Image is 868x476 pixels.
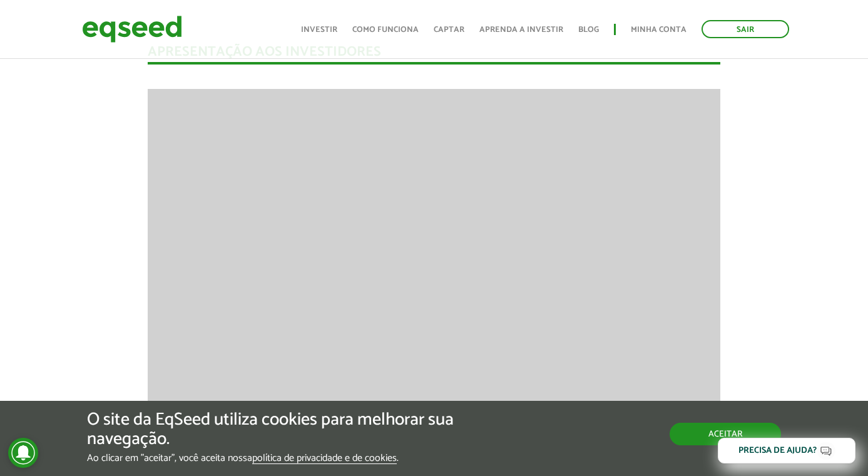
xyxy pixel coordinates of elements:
button: Aceitar [670,423,781,445]
p: Ao clicar em "aceitar", você aceita nossa . [87,452,504,464]
img: EqSeed [82,13,182,46]
a: Blog [578,26,599,34]
a: política de privacidade e de cookies [252,453,397,464]
a: Captar [434,26,464,34]
a: Minha conta [631,26,687,34]
h5: O site da EqSeed utiliza cookies para melhorar sua navegação. [87,410,504,449]
a: Investir [301,26,337,34]
a: Sair [702,20,789,38]
a: Como funciona [352,26,419,34]
a: Aprenda a investir [479,26,563,34]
